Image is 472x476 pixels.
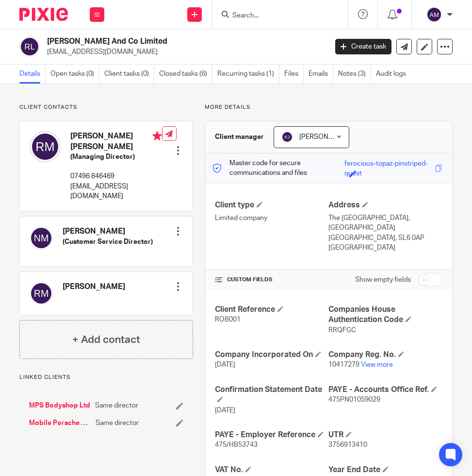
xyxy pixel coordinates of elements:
img: svg%3E [426,7,442,22]
a: Emails [309,65,333,84]
h4: Year End Date [328,465,442,475]
span: ROB001 [215,316,241,323]
h4: CUSTOM FIELDS [215,276,329,284]
span: Same director [95,401,138,410]
img: svg%3E [19,36,40,57]
span: [DATE] [215,361,235,368]
p: Limited company [215,213,329,223]
h3: Client manager [215,132,264,142]
span: 475/HB53743 [215,442,258,448]
h4: UTR [328,430,442,440]
img: svg%3E [30,282,53,305]
h4: Confirmation Statement Date [215,385,329,406]
p: Client contacts [19,103,193,111]
span: [PERSON_NAME] [299,134,353,140]
span: [DATE] [215,407,235,414]
h4: Companies House Authentication Code [328,305,442,325]
h4: Client type [215,200,329,210]
h5: (Customer Service Director) [63,237,153,247]
img: svg%3E [30,131,61,162]
h5: (Managing Director) [70,152,162,162]
a: MPS Bodyshop Ltd [29,401,90,410]
a: Closed tasks (6) [159,65,212,84]
p: The [GEOGRAPHIC_DATA], [GEOGRAPHIC_DATA] [328,213,442,233]
h4: VAT No. [215,465,329,475]
h4: PAYE - Employer Reference [215,430,329,440]
span: 3756913410 [328,442,367,448]
p: Master code for secure communications and files [212,158,344,178]
h4: Address [328,200,442,210]
h4: PAYE - Accounts Office Ref. [328,385,442,395]
span: 475PN01059029 [328,396,380,403]
a: Mobile Porsche Specialist Ltd [29,418,91,428]
a: Create task [335,39,391,54]
a: Client tasks (0) [104,65,154,84]
p: [EMAIL_ADDRESS][DOMAIN_NAME] [70,182,162,202]
h4: [PERSON_NAME] [63,282,125,292]
p: [GEOGRAPHIC_DATA], SL6 0AP [328,233,442,243]
a: Details [19,65,46,84]
p: Linked clients [19,374,193,381]
span: RRQFGC [328,327,356,334]
p: [GEOGRAPHIC_DATA] [328,243,442,253]
a: View more [361,361,393,368]
i: Primary [152,131,162,141]
label: Show empty fields [355,275,411,285]
h2: [PERSON_NAME] And Co Limited [47,36,266,47]
span: 10417279 [328,361,359,368]
img: svg%3E [30,226,53,250]
input: Search [231,12,319,20]
h4: Company Incorporated On [215,350,329,360]
div: ferocious-topaz-pinstriped-quest [344,159,433,170]
h4: [PERSON_NAME] [63,226,153,237]
img: Pixie [19,8,68,21]
h4: Company Reg. No. [328,350,442,360]
p: More details [205,103,453,111]
span: Same director [96,418,139,428]
img: svg%3E [281,131,293,143]
a: Files [284,65,304,84]
a: Recurring tasks (1) [217,65,279,84]
h4: Client Reference [215,305,329,315]
h4: + Add contact [72,332,140,347]
a: Notes (3) [338,65,371,84]
p: [EMAIL_ADDRESS][DOMAIN_NAME] [47,47,321,57]
h4: [PERSON_NAME] [PERSON_NAME] [70,131,162,152]
a: Open tasks (0) [50,65,99,84]
a: Audit logs [376,65,411,84]
p: 07496 846469 [70,171,162,181]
